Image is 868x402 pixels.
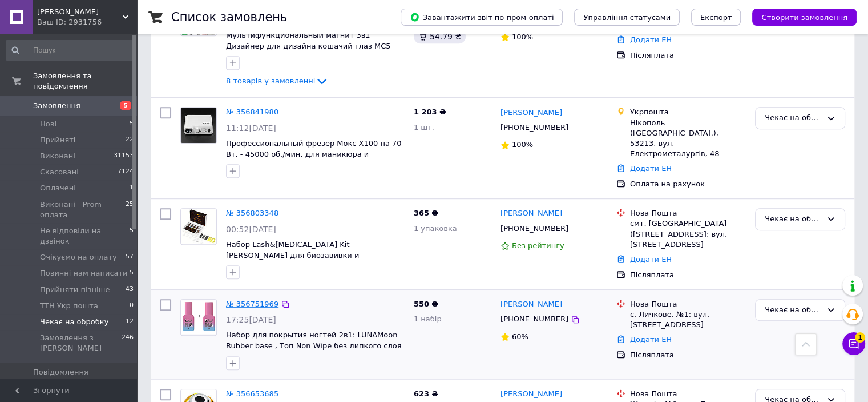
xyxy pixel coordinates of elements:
button: Створити замовлення [752,9,857,26]
button: Чат з покупцем1 [842,332,865,355]
span: Не відповіли на дзвінок [40,226,130,246]
img: Фото товару [181,108,216,143]
span: 0 [130,301,134,311]
a: Мультифункциональный магнит 3в1 Дизайнер для дизайна кошачий глаз МС5 [226,31,391,50]
button: Управління статусами [574,9,680,26]
span: Без рейтингу [512,241,564,250]
a: [PERSON_NAME] [500,208,562,219]
a: 8 товарів у замовленні [226,77,329,85]
span: 1 [130,183,134,193]
a: [PERSON_NAME] [500,108,562,118]
div: Післяплата [630,50,746,61]
span: 25 [126,200,134,220]
span: 12 [126,317,134,327]
div: [PHONE_NUMBER] [498,312,571,327]
div: Чекає на обробку [765,112,822,124]
span: Замовлення з [PERSON_NAME] [40,333,122,353]
span: Нові [40,119,56,129]
img: Фото товару [181,209,216,244]
span: 550 ₴ [414,300,438,308]
div: [PHONE_NUMBER] [498,120,571,135]
span: 22 [126,135,134,145]
a: Створити замовлення [741,13,857,21]
a: № 356803348 [226,209,278,217]
span: 100% [512,140,533,149]
div: Нова Пошта [630,389,746,399]
button: Експорт [691,9,741,26]
img: Фото товару [181,300,216,334]
span: Створити замовлення [761,13,847,22]
span: 1 203 ₴ [414,108,446,116]
span: Виконані [40,151,75,161]
span: 100% [512,33,533,41]
div: Ваш ID: 2931756 [37,17,137,27]
div: Чекає на обробку [765,304,822,316]
span: 31153 [114,151,134,161]
a: № 356653685 [226,389,278,398]
a: Додати ЕН [630,35,672,44]
span: Прийняти пізніше [40,285,110,295]
span: Оплачені [40,183,76,193]
span: 60% [512,332,528,341]
div: с. Личкове, №1: вул. [STREET_ADDRESS] [630,309,746,330]
span: Очікуємо на оплату [40,252,117,262]
span: 623 ₴ [414,389,438,398]
div: Укрпошта [630,107,746,117]
div: Післяплата [630,350,746,360]
a: Додати ЕН [630,255,672,264]
span: 5 [120,101,131,110]
span: Повідомлення [33,367,88,377]
span: Чекає на обробку [40,317,108,327]
div: Оплата на рахунок [630,179,746,189]
a: Набор для покрытия ногтей 2в1: LUNAMoon Rubber base , Топ Non Wipe без липкого слоя (13 мл.) [226,331,401,360]
span: Експорт [700,13,732,22]
div: [PHONE_NUMBER] [498,221,571,236]
span: 5 [130,268,134,278]
a: № 356751969 [226,300,278,308]
div: 54.79 ₴ [414,30,466,43]
span: Профессиональный фрезер Мокс X100 на 70 Вт. - 45000 об./мин. для маникюра и педикюра Белый [226,139,402,169]
span: 7124 [118,167,134,177]
span: Скасовані [40,167,79,177]
a: Фото товару [180,299,217,336]
div: смт. [GEOGRAPHIC_DATA] ([STREET_ADDRESS]: вул. [STREET_ADDRESS] [630,218,746,250]
span: 5 [130,226,134,246]
span: 43 [126,285,134,295]
span: Завантажити звіт по пром-оплаті [410,12,554,22]
a: [PERSON_NAME] [500,299,562,310]
span: 1 [855,332,865,343]
span: 00:52[DATE] [226,225,276,234]
span: Виконані - Prom оплата [40,200,126,220]
span: 11:12[DATE] [226,124,276,133]
span: Прийняті [40,135,75,145]
div: Післяплата [630,270,746,280]
a: Додати ЕН [630,335,672,344]
a: Набор Lash&[MEDICAL_DATA] Kit [PERSON_NAME] для биозавивки и ламинирования ресниц и бровей [226,240,359,270]
span: 57 [126,252,134,262]
a: [PERSON_NAME] [500,389,562,400]
span: 1 набір [414,315,442,323]
a: Фото товару [180,208,217,245]
span: Управління статусами [583,13,671,22]
span: 1 шт. [414,123,434,132]
input: Пошук [6,40,135,61]
h1: Список замовлень [171,10,287,24]
span: 365 ₴ [414,209,438,217]
span: 1 упаковка [414,224,457,233]
div: Чекає на обробку [765,213,822,225]
div: Нова Пошта [630,208,746,218]
span: 246 [122,333,134,353]
span: 8 товарів у замовленні [226,77,315,85]
a: Додати ЕН [630,164,672,173]
span: Повинні нам написати [40,268,128,278]
a: Фото товару [180,107,217,144]
span: Замовлення [33,101,80,111]
div: Нікополь ([GEOGRAPHIC_DATA].), 53213, вул. Електрометалургів, 48 [630,118,746,160]
span: Знайди Дешевше [37,7,123,17]
span: Замовлення та повідомлення [33,71,137,91]
span: 5 [130,119,134,129]
a: № 356841980 [226,108,278,116]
